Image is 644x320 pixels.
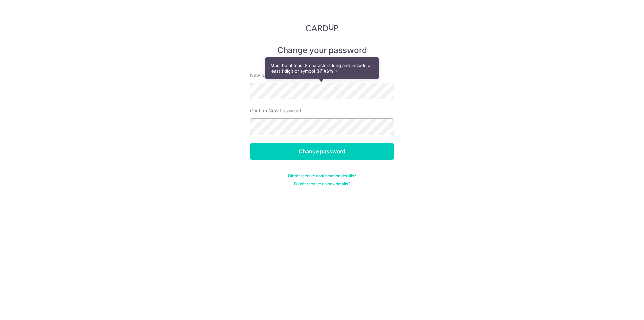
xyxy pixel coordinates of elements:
h5: Change your password [250,45,394,56]
label: New password [250,72,283,79]
a: Didn't receive unlock details? [294,181,350,187]
input: Change password [250,143,394,160]
div: Must be at least 8 characters long and include at least 1 digit or symbol (!@#$%^) [265,57,379,79]
img: CardUp Logo [306,24,338,32]
label: Confirm New Password [250,107,301,114]
a: Didn't receive confirmation details? [288,173,356,179]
